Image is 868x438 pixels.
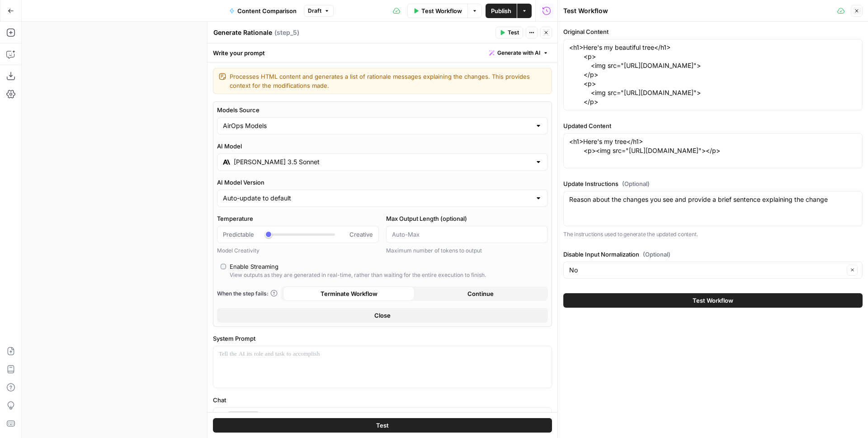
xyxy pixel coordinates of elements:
[274,28,299,37] span: ( step_5 )
[569,137,857,155] textarea: <h1>Here's my tree</h1> <p><img src="[URL][DOMAIN_NAME]"></p>
[491,6,511,15] span: Publish
[213,418,552,433] button: Test
[217,214,379,223] label: Temperature
[223,121,531,130] input: AirOps Models
[304,5,334,17] button: Draft
[223,230,254,239] span: Predictable
[374,311,391,320] span: Close
[622,179,650,188] span: (Optional)
[349,230,373,239] span: Creative
[386,214,548,223] label: Max Output Length (optional)
[486,4,517,18] button: Publish
[217,308,548,323] button: Close
[230,72,546,90] textarea: Processes HTML content and generates a list of rationale messages explaining the changes. This pr...
[563,121,863,130] label: Updated Content
[224,4,302,18] button: Content Comparison
[563,230,863,239] p: The instructions used to generate the updated content.
[467,289,494,298] span: Continue
[230,271,486,279] div: View outputs as they are generated in real-time, rather than waiting for the entire execution to ...
[221,264,226,269] input: Enable StreamingView outputs as they are generated in real-time, rather than waiting for the enti...
[237,6,297,15] span: Content Comparison
[217,142,548,151] label: AI Model
[497,49,540,57] span: Generate with AI
[213,395,552,405] label: Chat
[217,247,379,255] div: Model Creativity
[569,266,844,275] input: No
[415,286,546,301] button: Continue
[563,250,863,259] label: Disable Input Normalization
[569,43,857,106] textarea: <h1>Here's my beautiful tree</h1> <p> <img src="[URL][DOMAIN_NAME]"> </p> <p> <img src="[URL][DOM...
[308,7,321,15] span: Draft
[223,194,531,203] input: Auto-update to default
[569,195,857,204] textarea: Reason about the changes you see and provide a brief sentence explaining the change
[208,43,557,62] div: Write your prompt
[421,6,462,15] span: Test Workflow
[486,47,552,59] button: Generate with AI
[228,411,259,420] button: user
[213,28,272,37] textarea: Generate Rationale
[321,289,377,298] span: Terminate Workflow
[376,421,389,430] span: Test
[563,27,863,36] label: Original Content
[693,296,733,305] span: Test Workflow
[563,179,863,188] label: Update Instructions
[643,250,670,259] span: (Optional)
[217,290,278,298] a: When the step fails:
[563,293,863,308] button: Test Workflow
[407,4,467,18] button: Test Workflow
[217,178,548,187] label: AI Model Version
[495,27,523,38] button: Test
[392,230,542,239] input: Auto-Max
[230,262,278,271] div: Enable Streaming
[508,29,519,37] span: Test
[217,105,548,114] label: Models Source
[213,334,552,343] label: System Prompt
[234,157,531,167] input: Select a model
[386,247,548,255] div: Maximum number of tokens to output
